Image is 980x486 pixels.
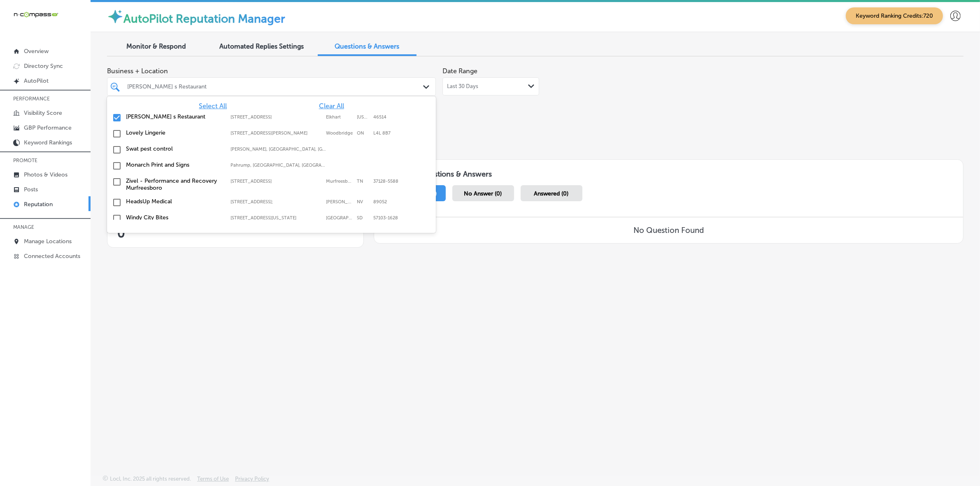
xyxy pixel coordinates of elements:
[126,177,222,191] label: Zivel - Performance and Recovery Murfreesboro
[357,215,369,221] label: SD
[230,146,327,152] label: Gilliam, LA, USA | Hosston, LA, USA | Eastwood, LA, USA | Blanchard, LA, USA | Shreveport, LA, US...
[24,201,53,208] p: Reputation
[24,171,68,178] p: Photos & Videos
[199,102,227,110] span: Select All
[110,476,191,482] p: Locl, Inc. 2025 all rights reserved.
[357,199,369,205] label: NV
[447,83,478,90] span: Last 30 Days
[373,179,398,184] label: 37128-5588
[442,67,477,75] label: Date Range
[24,63,63,70] p: Directory Sync
[24,253,80,260] p: Connected Accounts
[534,190,569,197] span: Answered (0)
[24,238,72,245] p: Manage Locations
[126,113,222,120] label: Callahan s Restaurant
[13,11,58,19] img: 660ab0bf-5cc7-4cb8-ba1c-48b5ae0f18e60NCTV_CLogo_TV_Black_-500x88.png
[374,160,963,182] h1: Customer Questions & Answers
[373,114,386,120] label: 46514
[107,67,436,75] span: Business + Location
[633,226,704,235] h3: No Question Found
[24,186,38,193] p: Posts
[126,161,222,168] label: Monarch Print and Signs
[335,42,400,50] span: Questions & Answers
[326,179,353,184] label: Murfreesboro
[126,145,222,152] label: Swat pest control
[117,226,354,241] h2: 0
[24,77,49,84] p: AutoPilot
[24,124,72,131] p: GBP Performance
[326,130,353,136] label: Woodbridge
[127,83,424,90] div: [PERSON_NAME] s Restaurant
[126,129,222,136] label: Lovely Lingerie
[197,476,229,486] a: Terms of Use
[107,8,123,25] img: autopilot-icon
[326,114,353,120] label: Elkhart
[24,48,49,55] p: Overview
[127,42,186,50] span: Monitor & Respond
[230,199,322,205] label: 2610 W Horizon Ridge Pkwy #103;
[846,7,943,24] span: Keyword Ranking Credits: 720
[126,214,222,221] label: Windy City Bites
[230,114,322,120] label: 2917 Cassopolis Street
[464,190,502,197] span: No Answer (0)
[230,179,322,184] label: 1144 Fortress Blvd Suite E
[357,130,369,136] label: ON
[319,102,344,110] span: Clear All
[220,42,304,50] span: Automated Replies Settings
[230,163,327,168] label: Pahrump, NV, USA | Whitney, NV, USA | Mesquite, NV, USA | Paradise, NV, USA | Henderson, NV, USA ...
[230,130,322,136] label: 7600 Weston Rd Unit 41
[373,199,387,205] label: 89052
[326,199,353,205] label: Henderson
[326,215,353,221] label: Sioux Falls
[126,198,222,205] label: HeadsUp Medical
[230,215,322,221] label: 114 N Indiana Ave
[24,139,72,146] p: Keyword Rankings
[235,476,269,486] a: Privacy Policy
[373,215,398,221] label: 57103-1628
[357,114,369,120] label: Indiana
[373,130,391,136] label: L4L 8B7
[24,109,62,116] p: Visibility Score
[357,179,369,184] label: TN
[123,12,285,26] label: AutoPilot Reputation Manager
